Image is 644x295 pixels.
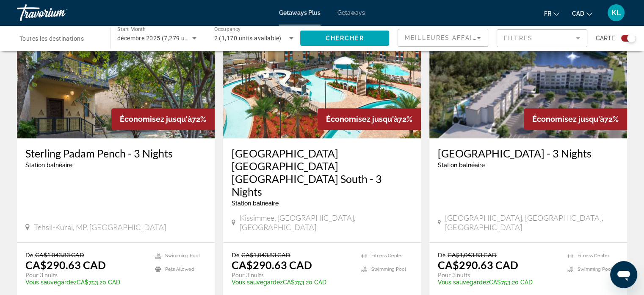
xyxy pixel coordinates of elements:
[117,35,224,42] span: décembre 2025 (7,279 units available)
[279,9,321,16] a: Getaways Plus
[497,29,587,48] button: Filter
[438,251,445,258] span: De
[610,261,637,288] iframe: Bouton de lancement de la fenêtre de messagerie
[438,279,489,286] span: Vous sauvegardez
[371,267,406,272] span: Swimming Pool
[165,253,200,258] span: Swimming Pool
[232,200,279,207] span: Station balnéaire
[214,35,282,42] span: 2 (1,170 units available)
[25,251,33,258] span: De
[438,258,518,271] p: CA$290.63 CAD
[19,35,84,42] span: Toutes les destinations
[544,10,551,17] span: fr
[232,279,283,286] span: Vous sauvegardez
[232,271,353,279] p: Pour 3 nuits
[241,251,290,258] span: CA$1,043.83 CAD
[438,279,559,286] p: CA$753.20 CAD
[35,251,84,258] span: CA$1,043.83 CAD
[165,267,194,272] span: Pets Allowed
[605,4,627,22] button: User Menu
[223,3,421,138] img: RGF1E01X.jpg
[438,147,619,160] a: [GEOGRAPHIC_DATA] - 3 Nights
[111,108,215,130] div: 72%
[596,32,615,44] span: Carte
[25,258,106,271] p: CA$290.63 CAD
[25,271,146,279] p: Pour 3 nuits
[611,8,621,17] span: KL
[544,7,559,20] button: Change language
[117,26,146,32] span: Start Month
[448,251,497,258] span: CA$1,043.83 CAD
[232,251,239,258] span: De
[326,115,398,124] span: Économisez jusqu'à
[318,108,421,130] div: 72%
[445,213,619,232] span: [GEOGRAPHIC_DATA], [GEOGRAPHIC_DATA], [GEOGRAPHIC_DATA]
[232,147,412,198] a: [GEOGRAPHIC_DATA] [GEOGRAPHIC_DATA] [GEOGRAPHIC_DATA] South - 3 Nights
[438,271,559,279] p: Pour 3 nuits
[25,279,77,286] span: Vous sauvegardez
[532,115,604,124] span: Économisez jusqu'à
[524,108,627,130] div: 72%
[405,34,486,41] span: Meilleures affaires
[240,213,412,232] span: Kissimmee, [GEOGRAPHIC_DATA], [GEOGRAPHIC_DATA]
[120,115,192,124] span: Économisez jusqu'à
[17,3,215,138] img: F847E01X.jpg
[25,279,146,286] p: CA$753.20 CAD
[232,258,312,271] p: CA$290.63 CAD
[572,7,592,20] button: Change currency
[438,162,485,169] span: Station balnéaire
[405,33,481,43] mat-select: Sort by
[300,31,389,46] button: Chercher
[337,9,365,16] a: Getaways
[25,147,206,160] a: Sterling Padam Pench - 3 Nights
[371,253,403,258] span: Fitness Center
[578,267,612,272] span: Swimming Pool
[17,2,102,24] a: Travorium
[34,222,166,232] span: Tehsil-Kurai, MP, [GEOGRAPHIC_DATA]
[578,253,609,258] span: Fitness Center
[429,3,627,138] img: F559E01X.jpg
[25,162,72,169] span: Station balnéaire
[572,10,584,17] span: CAD
[214,26,241,32] span: Occupancy
[326,35,364,42] span: Chercher
[232,279,353,286] p: CA$753.20 CAD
